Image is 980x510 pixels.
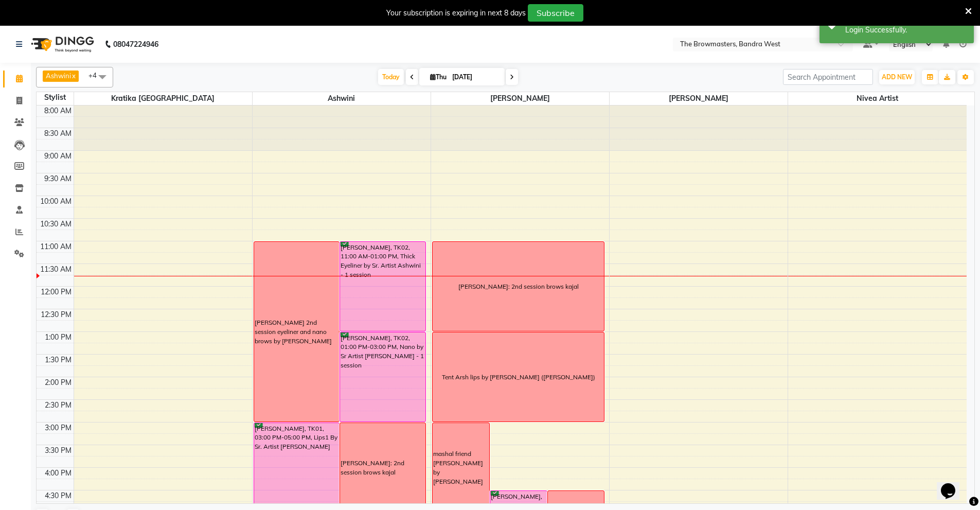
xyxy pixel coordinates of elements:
div: Stylist [37,92,74,103]
div: Login Successfully. [845,25,966,36]
div: [PERSON_NAME], TK02, 11:00 AM-01:00 PM, Thick Eyeliner by Sr. Artist Ashwini - 1 session [340,242,425,331]
div: Tent Arsh lips by [PERSON_NAME] ([PERSON_NAME]) [442,373,595,382]
div: 1:00 PM [43,332,74,343]
input: 2025-09-04 [449,69,501,85]
span: [PERSON_NAME] [431,92,609,105]
div: 10:00 AM [38,196,74,207]
span: ADD NEW [882,73,912,81]
div: 3:30 PM [43,445,74,456]
div: 2:30 PM [43,400,74,411]
div: [PERSON_NAME]: 2nd session brows kajal [458,282,579,291]
div: 3:00 PM [43,423,74,433]
span: Nivea Artist [788,92,967,105]
div: 10:30 AM [38,219,74,230]
div: [PERSON_NAME] 2nd session eyeliner and nano brows by [PERSON_NAME] [255,318,339,346]
img: logo [26,30,97,59]
div: 8:30 AM [42,128,74,139]
div: 12:30 PM [39,309,74,320]
div: 4:30 PM [43,490,74,501]
b: 08047224946 [113,30,158,59]
span: Ashwini [46,72,71,80]
span: +4 [88,71,104,79]
div: 2:00 PM [43,377,74,388]
div: [PERSON_NAME]: 2nd session brows kajal [341,459,425,477]
div: 12:00 PM [39,287,74,297]
span: Today [378,69,404,85]
button: ADD NEW [879,70,915,84]
div: 4:00 PM [43,468,74,479]
div: 8:00 AM [42,105,74,116]
span: Ashwini [253,92,431,105]
span: Thu [427,73,449,81]
div: 9:30 AM [42,173,74,184]
span: [PERSON_NAME] [610,92,788,105]
div: [PERSON_NAME], TK02, 01:00 PM-03:00 PM, Nano by Sr Artist [PERSON_NAME] - 1 session [340,332,425,421]
button: Subscribe [528,4,583,22]
div: 11:00 AM [38,241,74,252]
div: Your subscription is expiring in next 8 days [386,8,526,19]
div: 1:30 PM [43,355,74,365]
span: Kratika [GEOGRAPHIC_DATA] [74,92,252,105]
div: mashal friend [PERSON_NAME] by [PERSON_NAME] [433,449,489,486]
div: 9:00 AM [42,151,74,162]
a: x [71,72,76,80]
iframe: chat widget [937,469,970,500]
input: Search Appointment [783,69,873,85]
div: 11:30 AM [38,264,74,275]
